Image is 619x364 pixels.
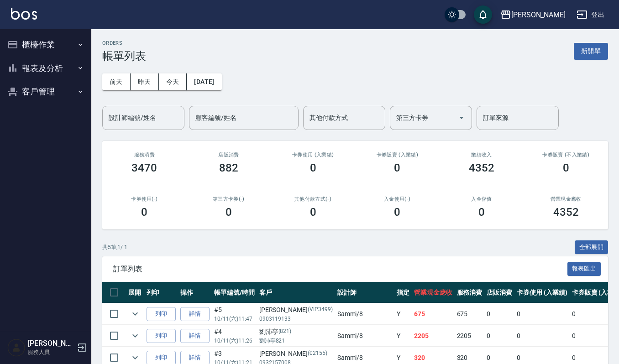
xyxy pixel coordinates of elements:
h2: 卡券使用 (入業績) [282,152,344,158]
p: 共 5 筆, 1 / 1 [102,243,127,251]
h5: [PERSON_NAME] [28,339,74,348]
td: 2205 [455,325,485,347]
td: #4 [212,325,257,347]
td: 675 [455,303,485,325]
td: 2205 [412,325,455,347]
div: 劉沛亭 [259,327,333,337]
h2: 營業現金應收 [535,196,597,202]
div: [PERSON_NAME] [259,305,333,315]
h2: 入金使用(-) [366,196,429,202]
h3: 0 [141,206,147,218]
th: 列印 [144,282,178,303]
button: 客戶管理 [4,80,88,104]
button: 列印 [147,307,176,321]
p: 10/11 (六) 11:26 [214,337,255,345]
img: Logo [11,8,37,20]
th: 操作 [178,282,212,303]
th: 客戶 [257,282,335,303]
th: 帳單編號/時間 [212,282,257,303]
h3: 0 [226,206,232,218]
button: [PERSON_NAME] [497,5,569,24]
button: 新開單 [574,43,608,60]
button: 報表匯出 [567,262,601,276]
td: Y [394,303,412,325]
button: [DATE] [187,73,221,90]
td: Sammi /8 [335,325,394,347]
button: 全部展開 [575,240,609,255]
h2: 店販消費 [198,152,260,158]
div: [PERSON_NAME] [511,9,566,21]
h2: 卡券販賣 (不入業績) [535,152,597,158]
p: (VIP3499) [308,305,333,315]
h3: 3470 [131,161,157,174]
h3: 0 [394,161,400,174]
button: 前天 [102,73,131,90]
td: Sammi /8 [335,303,394,325]
button: 列印 [147,329,176,343]
img: Person [7,338,26,357]
p: 10/11 (六) 11:47 [214,315,255,323]
h3: 0 [478,206,485,218]
button: 報表及分析 [4,57,88,80]
td: 0 [514,303,570,325]
td: 0 [514,325,570,347]
p: (02155) [308,349,327,359]
h2: 業績收入 [451,152,513,158]
td: #5 [212,303,257,325]
h3: 4352 [469,161,494,174]
h3: 0 [310,161,316,174]
th: 店販消費 [484,282,514,303]
th: 設計師 [335,282,394,303]
p: 劉沛亭821 [259,337,333,345]
button: save [474,5,492,24]
h2: 入金儲值 [451,196,513,202]
h3: 4352 [553,206,579,218]
button: expand row [128,329,142,343]
a: 報表匯出 [567,264,601,273]
h3: 0 [563,161,569,174]
h3: 882 [219,161,238,174]
h2: ORDERS [102,40,146,46]
button: Open [454,110,469,125]
h3: 0 [310,206,316,218]
button: 今天 [159,73,187,90]
a: 詳情 [180,307,210,321]
td: 0 [484,325,514,347]
td: 675 [412,303,455,325]
a: 新開單 [574,47,608,55]
th: 服務消費 [455,282,485,303]
h3: 0 [394,206,400,218]
h2: 第三方卡券(-) [198,196,260,202]
th: 展開 [126,282,144,303]
td: 0 [484,303,514,325]
button: expand row [128,307,142,321]
span: 訂單列表 [113,265,567,274]
th: 指定 [394,282,412,303]
button: 昨天 [131,73,159,90]
h2: 其他付款方式(-) [282,196,344,202]
button: 櫃檯作業 [4,33,88,57]
th: 卡券使用 (入業績) [514,282,570,303]
th: 營業現金應收 [412,282,455,303]
h3: 服務消費 [113,152,176,158]
td: Y [394,325,412,347]
p: (821) [278,327,292,337]
p: 0903119133 [259,315,333,323]
a: 詳情 [180,329,210,343]
button: 登出 [573,6,608,23]
div: [PERSON_NAME] [259,349,333,359]
h2: 卡券販賣 (入業績) [366,152,429,158]
p: 服務人員 [28,348,74,356]
h3: 帳單列表 [102,50,146,62]
h2: 卡券使用(-) [113,196,176,202]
